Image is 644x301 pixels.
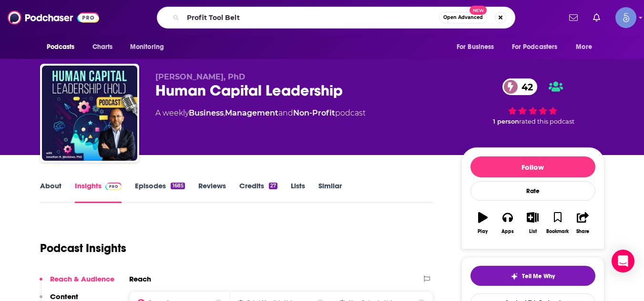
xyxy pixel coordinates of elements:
[50,274,114,283] p: Reach & Audience
[576,40,592,54] span: More
[493,118,519,125] span: 1 person
[450,38,506,56] button: open menu
[470,181,595,201] div: Rate
[291,181,305,203] a: Lists
[495,206,520,240] button: Apps
[40,274,114,292] button: Reach & Audience
[512,78,538,95] span: 42
[318,181,342,203] a: Similar
[75,181,122,203] a: InsightsPodchaser Pro
[86,38,119,56] a: Charts
[546,229,569,234] div: Bookmark
[225,108,278,117] a: Management
[615,7,636,28] img: User Profile
[470,206,495,240] button: Play
[576,229,589,234] div: Share
[40,38,87,56] button: open menu
[189,108,224,117] a: Business
[545,206,570,240] button: Bookmark
[615,7,636,28] span: Logged in as Spiral5-G1
[239,181,277,203] a: Credits27
[293,108,335,117] a: Non-Profit
[42,66,137,161] img: Human Capital Leadership
[92,40,113,54] span: Charts
[511,272,518,280] img: tell me why sparkle
[512,40,558,54] span: For Podcasters
[461,72,604,131] div: 42 1 personrated this podcast
[478,229,488,234] div: Play
[50,292,78,301] p: Content
[40,181,61,203] a: About
[105,183,122,190] img: Podchaser Pro
[470,6,487,15] span: New
[40,241,126,255] h1: Podcast Insights
[47,40,75,54] span: Podcasts
[198,181,226,203] a: Reviews
[439,12,487,23] button: Open AdvancedNew
[269,183,277,189] div: 27
[501,229,514,234] div: Apps
[130,40,164,54] span: Monitoring
[278,108,293,117] span: and
[157,7,515,29] div: Search podcasts, credits, & more...
[612,250,634,272] div: Open Intercom Messenger
[502,78,538,95] a: 42
[171,183,184,189] div: 1685
[570,206,595,240] button: Share
[506,38,572,56] button: open menu
[569,38,604,56] button: open menu
[129,274,151,283] h2: Reach
[135,181,184,203] a: Episodes1685
[443,15,483,20] span: Open Advanced
[470,266,595,286] button: tell me why sparkleTell Me Why
[565,10,582,26] a: Show notifications dropdown
[520,206,545,240] button: List
[529,229,537,234] div: List
[519,118,574,125] span: rated this podcast
[123,38,176,56] button: open menu
[183,10,439,25] input: Search podcasts, credits, & more...
[155,107,366,119] div: A weekly podcast
[457,40,494,54] span: For Business
[470,156,595,177] button: Follow
[224,108,225,117] span: ,
[589,10,604,26] a: Show notifications dropdown
[8,9,99,27] img: Podchaser - Follow, Share and Rate Podcasts
[615,7,636,28] button: Show profile menu
[522,272,555,280] span: Tell Me Why
[155,72,245,81] span: [PERSON_NAME], PhD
